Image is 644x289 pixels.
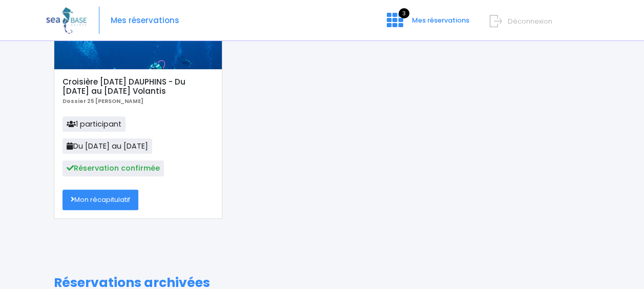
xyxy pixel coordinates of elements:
span: Du [DATE] au [DATE] [63,138,152,154]
span: Réservation confirmée [63,160,164,176]
h5: Croisière [DATE] DAUPHINS - Du [DATE] au [DATE] Volantis [63,77,213,96]
span: Mes réservations [412,15,469,25]
span: 3 [399,8,409,18]
a: Mon récapitulatif [63,190,138,210]
span: 1 participant [63,116,126,132]
a: 3 Mes réservations [379,19,475,29]
span: Déconnexion [508,16,552,26]
b: Dossier 25 [PERSON_NAME] [63,97,143,105]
